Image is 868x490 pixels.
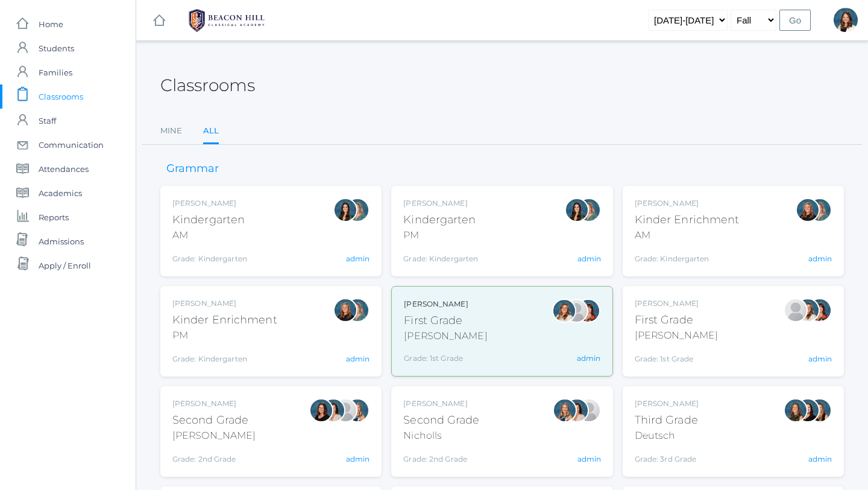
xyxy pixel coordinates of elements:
[160,76,255,95] h2: Classrooms
[808,398,832,422] div: Juliana Fowler
[553,398,577,422] div: Courtney Nicholls
[635,298,718,309] div: [PERSON_NAME]
[404,348,487,364] div: Grade: 1st Grade
[635,398,699,409] div: [PERSON_NAME]
[403,412,479,428] div: Second Grade
[172,448,256,465] div: Grade: 2nd Grade
[172,198,247,209] div: [PERSON_NAME]
[39,60,72,84] span: Families
[346,254,370,263] a: admin
[321,398,345,422] div: Cari Burke
[345,198,370,222] div: Maureen Doyle
[808,254,832,263] a: admin
[172,312,277,328] div: Kinder Enrichment
[39,157,89,181] span: Attendances
[172,247,247,264] div: Grade: Kindergarten
[635,198,740,209] div: [PERSON_NAME]
[808,354,832,363] a: admin
[635,312,718,328] div: First Grade
[203,119,219,145] a: All
[403,428,479,443] div: Nicholls
[39,84,83,109] span: Classrooms
[635,448,699,465] div: Grade: 3rd Grade
[403,212,478,228] div: Kindergarten
[403,247,478,264] div: Grade: Kindergarten
[333,398,357,422] div: Sarah Armstrong
[172,428,256,443] div: [PERSON_NAME]
[577,198,601,222] div: Maureen Doyle
[565,198,589,222] div: Jordyn Dewey
[796,398,820,422] div: Katie Watters
[404,313,487,329] div: First Grade
[39,229,84,253] span: Admissions
[39,12,63,36] span: Home
[576,299,600,323] div: Heather Wallock
[172,212,247,228] div: Kindergarten
[577,354,600,363] a: admin
[577,254,601,263] a: admin
[39,109,56,133] span: Staff
[346,354,370,363] a: admin
[403,228,478,243] div: PM
[635,428,699,443] div: Deutsch
[552,299,576,323] div: Liv Barber
[834,8,858,32] div: Teresa Deutsch
[404,299,487,310] div: [PERSON_NAME]
[333,298,357,322] div: Nicole Dean
[635,348,718,364] div: Grade: 1st Grade
[39,205,69,229] span: Reports
[403,448,479,465] div: Grade: 2nd Grade
[577,454,601,463] a: admin
[635,247,740,264] div: Grade: Kindergarten
[403,398,479,409] div: [PERSON_NAME]
[181,5,272,36] img: 1_BHCALogos-05.png
[333,198,357,222] div: Jordyn Dewey
[345,398,370,422] div: Courtney Nicholls
[635,212,740,228] div: Kinder Enrichment
[309,398,333,422] div: Emily Balli
[565,398,589,422] div: Cari Burke
[564,299,588,323] div: Jaimie Watson
[172,398,256,409] div: [PERSON_NAME]
[345,298,370,322] div: Maureen Doyle
[172,328,277,343] div: PM
[172,228,247,243] div: AM
[39,133,104,157] span: Communication
[808,298,832,322] div: Heather Wallock
[39,253,91,278] span: Apply / Enroll
[39,181,82,205] span: Academics
[39,36,74,60] span: Students
[160,119,182,143] a: Mine
[796,198,820,222] div: Nicole Dean
[635,228,740,243] div: AM
[160,163,225,175] h3: Grammar
[635,328,718,343] div: [PERSON_NAME]
[172,412,256,428] div: Second Grade
[346,454,370,463] a: admin
[784,298,808,322] div: Jaimie Watson
[808,198,832,222] div: Maureen Doyle
[779,10,811,31] input: Go
[172,348,277,364] div: Grade: Kindergarten
[635,412,699,428] div: Third Grade
[577,398,601,422] div: Sarah Armstrong
[172,298,277,309] div: [PERSON_NAME]
[796,298,820,322] div: Liv Barber
[403,198,478,209] div: [PERSON_NAME]
[404,329,487,343] div: [PERSON_NAME]
[784,398,808,422] div: Andrea Deutsch
[808,454,832,463] a: admin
